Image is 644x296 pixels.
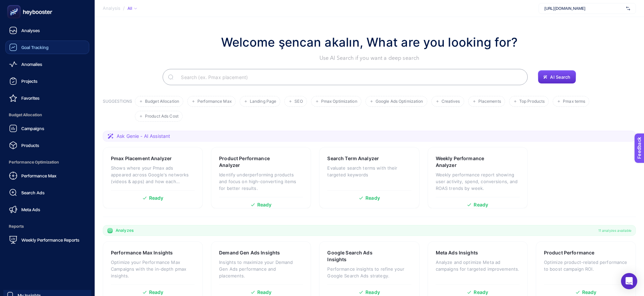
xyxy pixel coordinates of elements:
span: Landing Page [250,99,276,104]
span: Analysis [103,6,120,11]
p: Optimize your Performance Max Campaigns with the in-depth pmax insights. [111,259,195,279]
h3: SUGGESTIONS [103,99,132,122]
span: Analyzes [116,228,134,233]
span: Performance Max [197,99,232,104]
span: Ready [257,202,272,207]
span: Ready [365,290,380,295]
span: Ready [257,290,272,295]
a: Anomalies [5,57,89,71]
span: Ready [149,290,164,295]
span: 11 analyzes available [598,228,631,233]
span: Search Ads [21,190,45,195]
span: / [123,5,125,11]
span: SEO [294,99,303,104]
span: Anomalies [21,61,42,67]
span: Goal Tracking [21,45,49,50]
p: Evaluate search terms with their targeted keywords [327,165,411,178]
span: Ready [582,290,597,295]
a: Favorites [5,91,89,105]
span: Placements [478,99,501,104]
a: Performance Max [5,169,89,182]
h3: Search Term Analyzer [327,155,379,162]
a: Weekly Performance AnalyzerWeekly performance report showing user activity, spend, conversions, a... [428,147,528,208]
span: Performance Max [21,173,56,178]
h3: Google Search Ads Insights [327,249,390,263]
a: Projects [5,74,89,88]
span: Budget Allocation [145,99,179,104]
span: Campaigns [21,126,44,131]
p: Insights to maximize your Demand Gen Ads performance and placements. [219,259,303,279]
a: Campaigns [5,122,89,135]
h3: Demand Gen Ads Insights [219,249,280,256]
span: Performance Optimization [5,155,89,169]
button: AI Search [538,70,576,84]
span: Ready [474,290,488,295]
span: Product Ads Cost [145,114,178,119]
div: All [127,6,137,11]
a: Search Term AnalyzerEvaluate search terms with their targeted keywordsReady [319,147,419,208]
h3: Weekly Performance Analyzer [436,155,499,169]
span: Analyses [21,28,40,33]
p: Analyze and optimize Meta ad campaigns for targeted improvements. [436,259,520,272]
span: Projects [21,78,38,84]
a: Search Ads [5,186,89,199]
a: Product Performance AnalyzerIdentify underperforming products and focus on high-converting items ... [211,147,311,208]
span: Google Ads Optimization [376,99,423,104]
span: Favorites [21,95,40,101]
p: Weekly performance report showing user activity, spend, conversions, and ROAS trends by week. [436,171,520,192]
span: [URL][DOMAIN_NAME] [544,6,623,11]
span: Feedback [4,2,26,7]
a: Products [5,139,89,152]
h3: Performance Max Insights [111,249,173,256]
a: Meta Ads [5,203,89,216]
p: Shows where your Pmax ads appeared across Google's networks (videos & apps) and how each placemen... [111,165,195,185]
h3: Pmax Placement Analyzer [111,155,172,162]
a: Weekly Performance Reports [5,233,89,247]
span: Weekly Performance Reports [21,237,79,243]
p: Optimize product-related performance to boost campaign ROI. [544,259,628,272]
a: Analyses [5,24,89,37]
h3: Product Performance [544,249,595,256]
span: Creatives [442,99,460,104]
span: Budget Allocation [5,108,89,122]
a: Pmax Placement AnalyzerShows where your Pmax ads appeared across Google's networks (videos & apps... [103,147,203,208]
h1: Welcome şencan akalın, What are you looking for? [221,33,518,51]
span: Ready [365,196,380,200]
span: AI Search [550,74,570,80]
h3: Meta Ads Insights [436,249,478,256]
input: Search [175,68,522,87]
span: Meta Ads [21,207,40,212]
a: Goal Tracking [5,41,89,54]
span: Ask Genie - AI Assistant [117,133,170,140]
img: svg%3e [626,5,630,12]
span: Top Products [519,99,545,104]
p: Performance insights to refine your Google Search Ads strategy. [327,266,411,279]
span: Pmax Optimization [321,99,357,104]
div: Open Intercom Messenger [621,273,637,289]
span: Ready [149,196,164,200]
span: Ready [474,202,488,207]
span: Reports [5,220,89,233]
h3: Product Performance Analyzer [219,155,282,169]
p: Identify underperforming products and focus on high-converting items for better results. [219,171,303,192]
span: Products [21,143,39,148]
span: Pmax terms [563,99,585,104]
p: Use AI Search if you want a deep search [221,54,518,62]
